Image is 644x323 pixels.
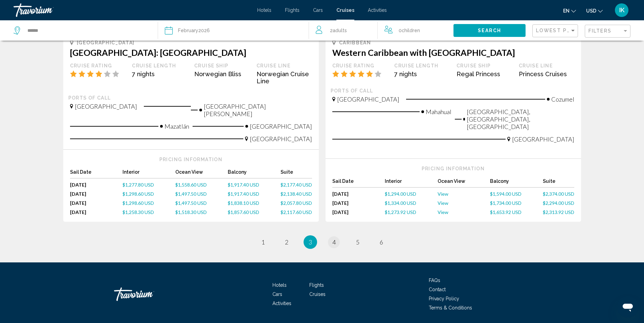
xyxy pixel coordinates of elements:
a: $1,594.00 USD [490,191,543,197]
span: [GEOGRAPHIC_DATA] [250,123,312,130]
span: $1,838.10 USD [228,200,259,206]
div: Cruise Length [394,63,450,69]
span: $1,558.60 USD [175,182,207,188]
div: Norwegian Bliss [194,70,250,78]
span: Lowest Price [536,28,580,33]
span: $1,734.00 USD [490,200,521,206]
button: February2026 [165,20,302,41]
span: Adults [333,28,347,33]
span: [GEOGRAPHIC_DATA] [337,95,399,103]
a: Travorium [14,3,250,17]
div: 2026 [178,26,210,35]
a: $1,497.50 USD [175,191,228,197]
a: $1,277.80 USD [123,182,175,188]
a: $1,734.00 USD [490,200,543,206]
span: Mazatlán [164,123,189,130]
span: $1,497.50 USD [175,191,207,197]
div: Ocean View [175,169,228,178]
span: 4 [332,238,336,246]
span: $1,277.80 USD [123,182,154,188]
div: Princess Cruises [519,70,574,78]
span: Contact [429,287,446,292]
div: Interior [123,169,175,178]
span: $1,594.00 USD [490,191,521,197]
a: $1,653.92 USD [490,209,543,215]
span: IK [619,7,624,14]
span: $1,518.30 USD [175,209,207,215]
span: 2 [285,238,288,246]
a: Cruises [336,7,354,13]
a: $2,138.40 USD [281,191,312,197]
a: Activities [368,7,387,13]
a: $1,518.30 USD [175,209,228,215]
span: [GEOGRAPHIC_DATA][PERSON_NAME] [204,103,312,117]
button: Travelers: 2 adults, 0 children [309,20,453,41]
div: Cruise Ship [194,63,250,69]
div: [DATE] [70,182,123,188]
div: Ports of call [331,88,576,94]
a: $2,374.00 USD [543,191,574,197]
span: Privacy Policy [429,296,459,301]
a: $2,057.80 USD [281,200,312,206]
span: [GEOGRAPHIC_DATA] [75,103,137,110]
span: 2 [330,26,347,35]
span: $1,273.92 USD [385,209,416,215]
div: [DATE] [332,200,385,206]
div: [DATE] [332,209,385,215]
span: Filters [589,28,612,34]
span: View [438,209,448,215]
div: Suite [281,169,312,178]
div: [DATE] [70,209,123,215]
a: View [438,191,490,197]
span: Caribbean [339,40,371,45]
a: $2,313.92 USD [543,209,574,215]
div: Cruise Length [132,63,187,69]
span: en [563,8,570,14]
div: Ports of call [68,95,314,101]
a: Cruises [309,292,326,297]
span: $1,294.00 USD [385,191,416,197]
div: Norwegian Cruise Line [257,70,312,85]
a: $2,294.00 USD [543,200,574,206]
div: [DATE] [70,191,123,197]
a: Flights [309,282,324,288]
span: $1,298.60 USD [123,191,154,197]
iframe: Button to launch messaging window [617,296,639,318]
ul: Pagination [63,235,581,249]
div: Regal Princess [457,70,512,78]
a: FAQs [429,278,440,283]
a: $1,334.00 USD [385,200,438,206]
a: Cars [313,7,323,13]
a: Activities [272,301,291,306]
h3: Western Caribbean with [GEOGRAPHIC_DATA] [332,47,574,58]
span: $2,177.40 USD [281,182,312,188]
a: $1,917.40 USD [228,191,281,197]
div: 7 nights [132,70,187,78]
div: Pricing Information [70,156,312,163]
div: Suite [543,178,574,188]
a: Hotels [272,282,287,288]
button: Change language [563,6,576,16]
span: View [438,191,448,197]
a: $1,857.60 USD [228,209,281,215]
mat-select: Sort by [536,28,576,34]
a: Terms & Conditions [429,305,472,310]
a: View [438,209,490,215]
div: Pricing Information [332,166,574,172]
button: Filter [585,24,630,38]
span: $1,298.60 USD [123,200,154,206]
button: Search [453,24,526,37]
button: User Menu [613,3,630,17]
div: Cruise Rating [332,63,388,69]
span: Flights [285,7,299,13]
span: [GEOGRAPHIC_DATA] [77,40,135,45]
span: February [178,28,198,33]
a: $1,294.00 USD [385,191,438,197]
